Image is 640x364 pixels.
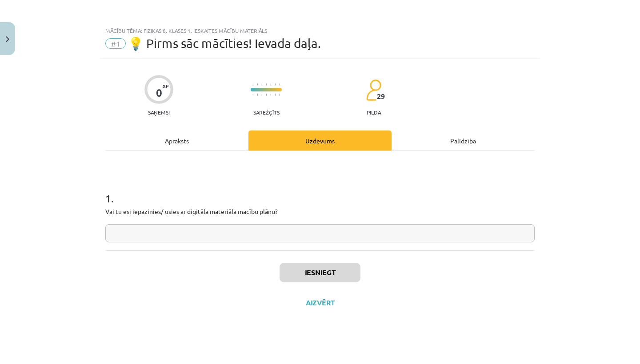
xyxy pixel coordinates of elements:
button: Iesniegt [280,263,360,282]
h1: 1 . [105,177,535,204]
p: pilda [367,109,381,115]
img: icon-short-line-57e1e144782c952c97e751825c79c345078a6d821885a25fce030b3d8c18986b.svg [270,94,271,96]
img: icon-short-line-57e1e144782c952c97e751825c79c345078a6d821885a25fce030b3d8c18986b.svg [266,94,267,96]
img: icon-short-line-57e1e144782c952c97e751825c79c345078a6d821885a25fce030b3d8c18986b.svg [266,83,267,86]
img: icon-short-line-57e1e144782c952c97e751825c79c345078a6d821885a25fce030b3d8c18986b.svg [252,94,253,96]
span: 29 [377,92,385,100]
span: XP [163,83,168,88]
p: Saņemsi [144,109,173,115]
img: icon-short-line-57e1e144782c952c97e751825c79c345078a6d821885a25fce030b3d8c18986b.svg [261,83,262,86]
img: students-c634bb4e5e11cddfef0936a35e636f08e4e9abd3cc4e673bd6f9a4125e45ecb1.svg [366,79,381,101]
div: Mācību tēma: Fizikas 8. klases 1. ieskaites mācību materiāls [105,28,535,34]
img: icon-short-line-57e1e144782c952c97e751825c79c345078a6d821885a25fce030b3d8c18986b.svg [257,83,258,86]
img: icon-short-line-57e1e144782c952c97e751825c79c345078a6d821885a25fce030b3d8c18986b.svg [279,83,280,86]
span: 💡 Pirms sāc mācīties! Ievada daļa. [128,36,321,51]
img: icon-short-line-57e1e144782c952c97e751825c79c345078a6d821885a25fce030b3d8c18986b.svg [270,83,271,86]
label: Vai tu esi iepazinies/-usies ar digitāla materiāla macību plānu? [105,207,278,216]
img: icon-short-line-57e1e144782c952c97e751825c79c345078a6d821885a25fce030b3d8c18986b.svg [261,94,262,96]
p: Sarežģīts [253,109,280,115]
div: Palīdzība [392,131,535,150]
img: icon-short-line-57e1e144782c952c97e751825c79c345078a6d821885a25fce030b3d8c18986b.svg [252,83,253,86]
span: #1 [105,38,126,49]
img: icon-short-line-57e1e144782c952c97e751825c79c345078a6d821885a25fce030b3d8c18986b.svg [275,83,276,86]
img: icon-short-line-57e1e144782c952c97e751825c79c345078a6d821885a25fce030b3d8c18986b.svg [275,94,276,96]
img: icon-short-line-57e1e144782c952c97e751825c79c345078a6d821885a25fce030b3d8c18986b.svg [257,94,258,96]
img: icon-close-lesson-0947bae3869378f0d4975bcd49f059093ad1ed9edebbc8119c70593378902aed.svg [6,36,9,42]
img: icon-short-line-57e1e144782c952c97e751825c79c345078a6d821885a25fce030b3d8c18986b.svg [279,94,280,96]
button: Aizvērt [303,298,337,307]
div: Apraksts [105,131,248,150]
div: 0 [156,87,162,99]
div: Uzdevums [248,131,392,150]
